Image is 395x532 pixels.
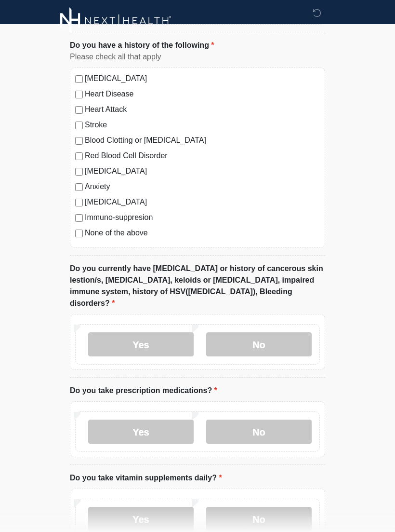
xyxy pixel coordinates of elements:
[75,137,83,145] input: Blood Clotting or [MEDICAL_DATA]
[85,212,320,223] label: Immuno-suppresion
[85,181,320,192] label: Anxiety
[75,168,83,176] input: [MEDICAL_DATA]
[75,152,83,160] input: Red Blood Cell Disorder
[75,106,83,114] input: Heart Attack
[206,420,312,444] label: No
[85,150,320,162] label: Red Blood Cell Disorder
[75,183,83,191] input: Anxiety
[85,119,320,131] label: Stroke
[85,104,320,115] label: Heart Attack
[70,40,214,51] label: Do you have a history of the following
[85,88,320,100] label: Heart Disease
[85,73,320,84] label: [MEDICAL_DATA]
[70,263,325,309] label: Do you currently have [MEDICAL_DATA] or history of cancerous skin lestion/s, [MEDICAL_DATA], kelo...
[85,227,320,239] label: None of the above
[88,420,194,444] label: Yes
[75,91,83,98] input: Heart Disease
[60,7,171,34] img: Next-Health Logo
[70,51,325,63] div: Please check all that apply
[75,199,83,206] input: [MEDICAL_DATA]
[75,122,83,129] input: Stroke
[206,332,312,356] label: No
[88,507,194,531] label: Yes
[85,165,320,177] label: [MEDICAL_DATA]
[75,75,83,83] input: [MEDICAL_DATA]
[70,472,222,484] label: Do you take vitamin supplements daily?
[75,214,83,222] input: Immuno-suppresion
[85,135,320,146] label: Blood Clotting or [MEDICAL_DATA]
[206,507,312,531] label: No
[75,230,83,237] input: None of the above
[88,332,194,356] label: Yes
[85,196,320,208] label: [MEDICAL_DATA]
[70,385,217,396] label: Do you take prescription medications?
